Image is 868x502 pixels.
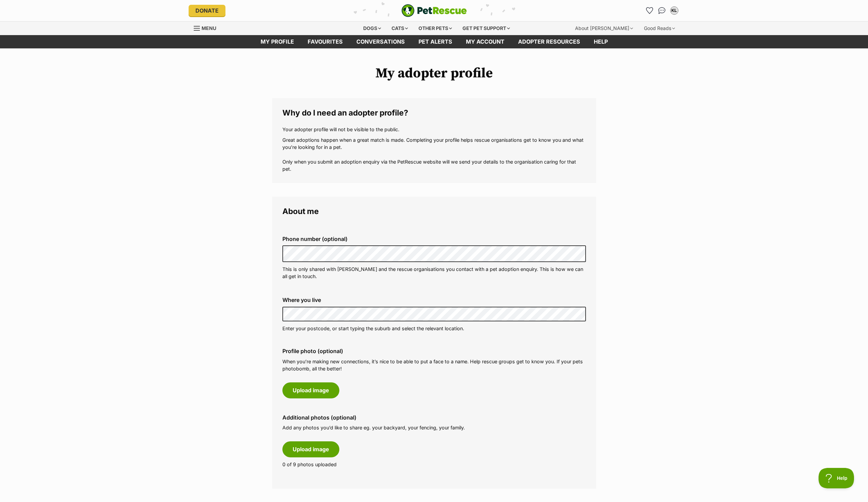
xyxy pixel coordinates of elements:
[401,4,467,17] img: logo-e224e6f780fb5917bec1dbf3a21bbac754714ae5b6737aabdf751b685950b380.svg
[639,21,680,35] div: Good Reads
[282,207,586,216] legend: About me
[671,7,678,14] div: KL
[189,5,225,16] a: Donate
[282,265,586,280] p: This is only shared with [PERSON_NAME] and the rescue organisations you contact with a pet adopti...
[282,108,586,117] legend: Why do I need an adopter profile?
[358,21,386,35] div: Dogs
[458,21,515,35] div: Get pet support
[282,424,586,431] p: Add any photos you’d like to share eg. your backyard, your fencing, your family.
[282,358,586,372] p: When you’re making new connections, it’s nice to be able to put a face to a name. Help rescue gro...
[819,468,854,488] iframe: Help Scout Beacon - Open
[254,35,301,48] a: My profile
[301,35,350,48] a: Favourites
[511,35,587,48] a: Adopter resources
[387,21,413,35] div: Cats
[202,25,216,31] span: Menu
[350,35,412,48] a: conversations
[282,297,586,303] label: Where you live
[657,5,667,16] a: Conversations
[282,441,339,457] button: Upload image
[570,21,638,35] div: About [PERSON_NAME]
[272,65,596,81] h1: My adopter profile
[272,197,596,489] fieldset: About me
[401,4,467,17] a: PetRescue
[644,5,655,16] a: Favourites
[282,382,339,398] button: Upload image
[412,35,459,48] a: Pet alerts
[282,461,586,468] p: 0 of 9 photos uploaded
[282,126,586,133] p: Your adopter profile will not be visible to the public.
[658,7,665,14] img: chat-41dd97257d64d25036548639549fe6c8038ab92f7586957e7f3b1b290dea8141.svg
[459,35,511,48] a: My account
[282,414,586,421] label: Additional photos (optional)
[272,98,596,183] fieldset: Why do I need an adopter profile?
[669,5,680,16] button: My account
[587,35,615,48] a: Help
[282,236,586,242] label: Phone number (optional)
[282,348,586,354] label: Profile photo (optional)
[282,325,586,332] p: Enter your postcode, or start typing the suburb and select the relevant location.
[194,21,221,34] a: Menu
[282,136,586,173] p: Great adoptions happen when a great match is made. Completing your profile helps rescue organisat...
[644,5,680,16] ul: Account quick links
[414,21,457,35] div: Other pets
